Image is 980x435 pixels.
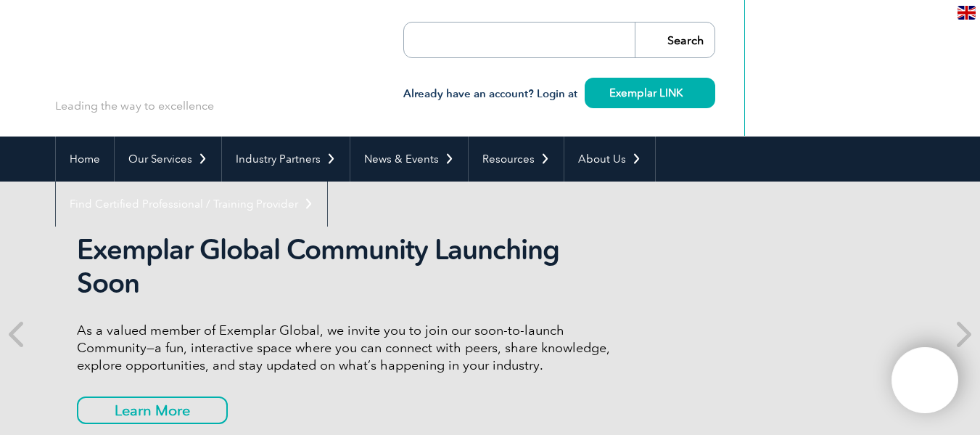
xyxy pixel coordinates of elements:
[564,137,655,182] a: About Us
[222,137,350,182] a: Industry Partners
[907,362,943,399] img: svg+xml;nitro-empty-id=MTc5NzoxMTY=-1;base64,PHN2ZyB2aWV3Qm94PSIwIDAgNDAwIDQwMCIgd2lkdGg9IjQwMCIg...
[115,137,221,182] a: Our Services
[350,137,468,182] a: News & Events
[683,89,691,97] img: svg+xml;nitro-empty-id=MzYwOjIzMg==-1;base64,PHN2ZyB2aWV3Qm94PSIwIDAgMTEgMTEiIHdpZHRoPSIxMSIgaGVp...
[958,6,976,20] img: en
[56,137,114,182] a: Home
[77,397,228,424] a: Learn More
[635,23,715,57] input: Search
[77,233,621,300] h2: Exemplar Global Community Launching Soon
[77,322,621,374] p: As a valued member of Exemplar Global, we invite you to join our soon-to-launch Community—a fun, ...
[469,137,564,182] a: Resources
[55,98,214,114] p: Leading the way to excellence
[56,182,327,227] a: Find Certified Professional / Training Provider
[585,78,715,108] a: Exemplar LINK
[403,85,715,103] h3: Already have an account? Login at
